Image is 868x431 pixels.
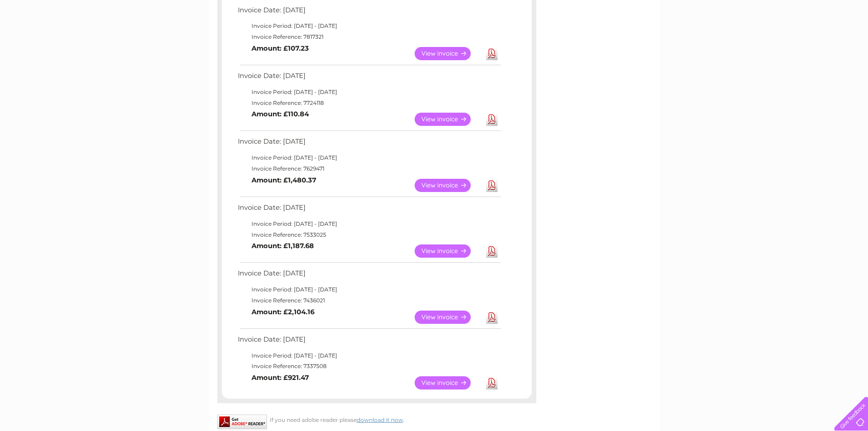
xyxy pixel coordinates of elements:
[252,242,314,250] b: Amount: £1,187.68
[236,4,502,21] td: Invoice Date: [DATE]
[236,229,502,240] td: Invoice Reference: 7533025
[252,374,309,382] b: Amount: £921.47
[486,311,498,324] a: Download
[236,295,502,306] td: Invoice Reference: 7436021
[252,176,316,184] b: Amount: £1,480.37
[252,308,314,316] b: Amount: £2,104.16
[219,5,650,44] div: Clear Business is a trading name of Verastar Limited (registered in [GEOGRAPHIC_DATA] No. 3667643...
[730,39,750,46] a: Energy
[236,70,502,87] td: Invoice Date: [DATE]
[236,202,502,218] td: Invoice Date: [DATE]
[236,98,502,109] td: Invoice Reference: 7724118
[415,376,482,389] a: View
[236,284,502,295] td: Invoice Period: [DATE] - [DATE]
[756,39,783,46] a: Telecoms
[415,47,482,60] a: View
[807,39,830,46] a: Contact
[252,110,309,118] b: Amount: £110.84
[486,113,498,126] a: Download
[217,415,536,423] div: If you need adobe reader please .
[236,135,502,152] td: Invoice Date: [DATE]
[236,350,502,361] td: Invoice Period: [DATE] - [DATE]
[236,218,502,229] td: Invoice Period: [DATE] - [DATE]
[838,39,859,46] a: Log out
[486,376,498,389] a: Download
[486,47,498,60] a: Download
[415,244,482,258] a: View
[31,24,77,52] img: logo.png
[236,163,502,174] td: Invoice Reference: 7629471
[486,244,498,258] a: Download
[236,267,502,284] td: Invoice Date: [DATE]
[252,44,309,52] b: Amount: £107.23
[415,311,482,324] a: View
[236,31,502,42] td: Invoice Reference: 7817321
[415,113,482,126] a: View
[236,87,502,98] td: Invoice Period: [DATE] - [DATE]
[236,152,502,163] td: Invoice Period: [DATE] - [DATE]
[236,333,502,350] td: Invoice Date: [DATE]
[236,361,502,372] td: Invoice Reference: 7337508
[415,179,482,192] a: View
[696,5,759,16] a: 0333 014 3131
[357,416,403,423] a: download it now
[486,179,498,192] a: Download
[708,39,725,46] a: Water
[236,21,502,31] td: Invoice Period: [DATE] - [DATE]
[789,39,802,46] a: Blog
